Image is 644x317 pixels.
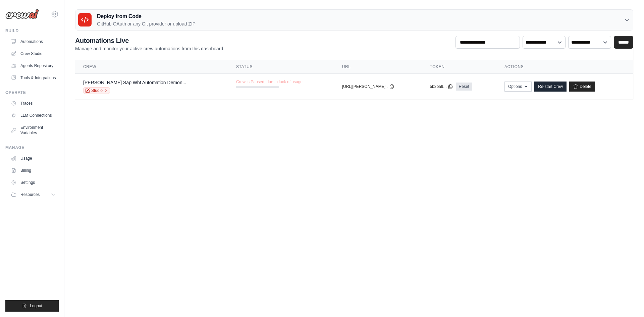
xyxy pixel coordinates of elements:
[8,153,59,164] a: Usage
[8,122,59,138] a: Environment Variables
[342,84,394,89] button: [URL][PERSON_NAME]..
[20,192,40,197] span: Resources
[97,20,196,27] p: GitHub OAuth or any Git provider or upload ZIP
[8,36,59,47] a: Automations
[8,72,59,83] a: Tools & Integrations
[430,84,453,89] button: 5b2ba9...
[5,9,39,19] img: Logo
[534,82,567,92] a: Re-start Crew
[8,60,59,71] a: Agents Repository
[8,189,59,200] button: Resources
[8,110,59,121] a: LLM Connections
[8,48,59,59] a: Crew Studio
[75,45,224,52] p: Manage and monitor your active crew automations from this dashboard.
[30,303,42,309] span: Logout
[83,80,186,85] a: [PERSON_NAME] Sap Wht Automation Demon...
[8,177,59,188] a: Settings
[5,145,59,150] div: Manage
[236,79,303,85] span: Crew is Paused, due to lack of usage
[456,83,472,91] a: Reset
[422,60,496,74] th: Token
[5,90,59,95] div: Operate
[8,165,59,176] a: Billing
[228,60,334,74] th: Status
[75,36,224,45] h2: Automations Live
[569,82,595,92] a: Delete
[83,87,110,94] a: Studio
[8,98,59,109] a: Traces
[5,300,59,312] button: Logout
[334,60,422,74] th: URL
[97,12,196,20] h3: Deploy from Code
[75,60,228,74] th: Crew
[496,60,633,74] th: Actions
[504,82,532,92] button: Options
[5,28,59,34] div: Build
